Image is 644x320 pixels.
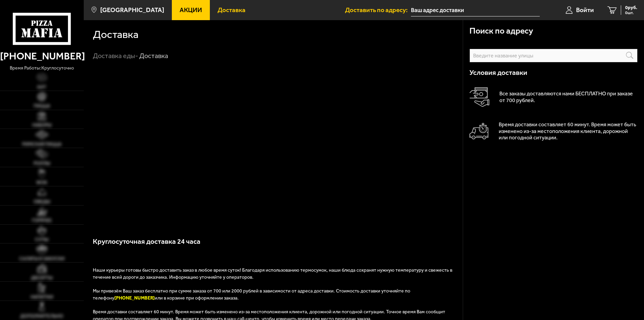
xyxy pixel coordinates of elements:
span: Напитки [31,295,53,300]
a: Доставка еды- [93,52,138,60]
span: [GEOGRAPHIC_DATA] [100,7,164,13]
img: Оплата доставки [469,87,489,107]
span: Дополнительно [20,314,63,319]
span: Акции [180,7,202,13]
span: Наши курьеры готовы быстро доставить заказ в любое время суток! Благодаря использованию термосумо... [93,267,452,280]
span: Мы привезём Ваш заказ бесплатно при сумме заказа от 700 или 2000 рублей в зависимости от адреса д... [93,288,410,301]
span: 0 шт. [625,11,637,15]
span: Роллы [34,161,50,166]
span: Обеды [34,199,50,204]
span: Римская пицца [22,142,62,147]
span: Хит [37,85,46,90]
span: Салаты и закуски [19,257,65,261]
span: Горячее [32,218,52,223]
span: Десерты [31,276,52,280]
div: Доставка [139,52,168,60]
span: Доставка [218,7,245,13]
span: Наборы [32,123,51,128]
span: 0 руб. [625,5,637,10]
b: [PHONE_NUMBER] [114,295,155,301]
img: Автомобиль доставки [469,123,489,139]
span: Пицца [34,104,50,108]
h3: Поиск по адресу [469,27,533,35]
h1: Доставка [93,29,139,40]
p: Все заказы доставляются нами БЕСПЛАТНО при заказе от 700 рублей. [499,90,638,104]
span: Супы [35,237,48,242]
input: Ваш адрес доставки [411,4,540,16]
span: Войти [576,7,594,13]
p: Время доставки составляет 60 минут. Время может быть изменено из-за местоположения клиента, дорож... [499,121,638,141]
span: WOK [36,180,47,185]
h3: Условия доставки [469,69,638,76]
input: Введите название улицы [469,49,638,62]
h3: Круглосуточная доставка 24 часа [93,237,454,253]
span: Доставить по адресу: [345,7,411,13]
